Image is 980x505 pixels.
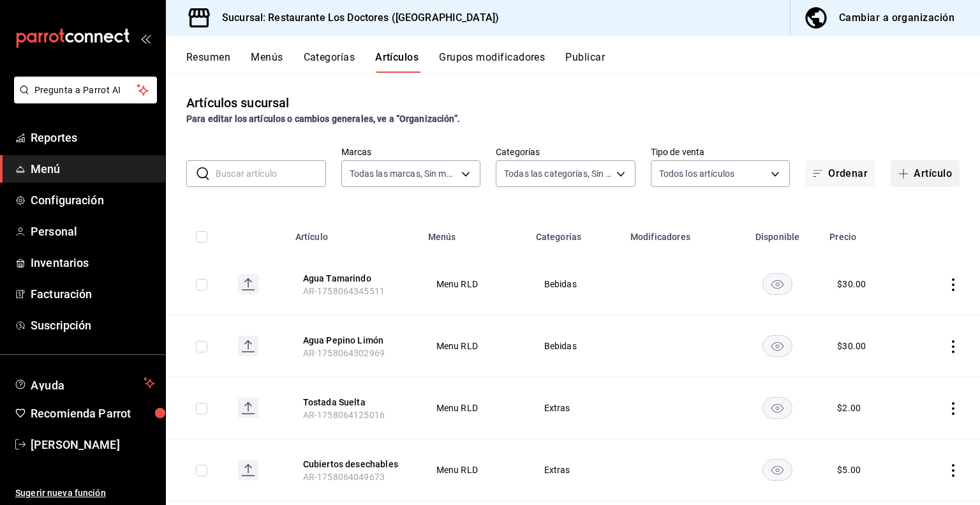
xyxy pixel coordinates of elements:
[303,334,405,347] button: edit-product-location
[31,317,155,334] span: Suscripción
[303,348,385,358] span: AR-1758064302969
[14,77,157,103] button: Pregunta a Parrot AI
[303,272,405,285] button: edit-product-location
[544,403,607,412] span: Extras
[837,278,866,290] div: $ 30.00
[839,9,954,27] div: Cambiar a organización
[623,213,733,253] th: Modificadores
[350,167,457,180] span: Todas las marcas, Sin marca
[31,405,155,422] span: Recomienda Parrot
[303,286,385,296] span: AR-1758064345511
[31,285,155,303] span: Facturación
[186,93,289,112] div: Artículos sucursal
[762,335,792,357] button: availability-product
[186,51,980,73] div: navigation tabs
[504,167,612,180] span: Todas las categorías, Sin categoría
[762,273,792,295] button: availability-product
[947,402,960,415] button: actions
[544,465,607,474] span: Extras
[31,436,155,453] span: [PERSON_NAME]
[837,464,861,476] div: $ 5.00
[15,486,155,500] span: Sugerir nueva función
[496,147,635,156] label: Categorías
[31,375,138,391] span: Ayuda
[659,167,735,180] span: Todos los artículos
[251,51,283,73] button: Menús
[420,213,528,253] th: Menús
[303,472,385,482] span: AR-1758064049673
[31,223,155,240] span: Personal
[186,51,230,73] button: Resumen
[303,396,405,409] button: edit-product-location
[375,51,419,73] button: Artículos
[288,213,420,253] th: Artículo
[341,147,481,156] label: Marcas
[436,465,512,474] span: Menu RLD
[140,33,151,43] button: open_drawer_menu
[9,93,157,106] a: Pregunta a Parrot AI
[436,403,512,412] span: Menu RLD
[651,147,791,156] label: Tipo de venta
[439,51,545,73] button: Grupos modificadores
[947,340,960,353] button: actions
[436,280,512,289] span: Menu RLD
[947,464,960,477] button: actions
[822,213,909,253] th: Precio
[733,213,822,253] th: Disponible
[31,129,155,146] span: Reportes
[304,51,355,73] button: Categorías
[436,342,512,350] span: Menu RLD
[544,342,607,350] span: Bebidas
[31,254,155,271] span: Inventarios
[186,114,460,124] strong: Para editar los artículos o cambios generales, ve a “Organización”.
[762,397,792,419] button: availability-product
[544,280,607,289] span: Bebidas
[303,410,385,420] span: AR-1758064125016
[31,160,155,177] span: Menú
[805,160,875,187] button: Ordenar
[947,278,960,291] button: actions
[31,192,155,209] span: Configuración
[837,340,866,352] div: $ 30.00
[762,459,792,481] button: availability-product
[528,213,623,253] th: Categorías
[212,10,499,26] h3: Sucursal: Restaurante Los Doctores ([GEOGRAPHIC_DATA])
[891,160,960,187] button: Artículo
[34,84,137,97] span: Pregunta a Parrot AI
[565,51,605,73] button: Publicar
[837,402,861,414] div: $ 2.00
[303,458,405,471] button: edit-product-location
[216,161,326,186] input: Buscar artículo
